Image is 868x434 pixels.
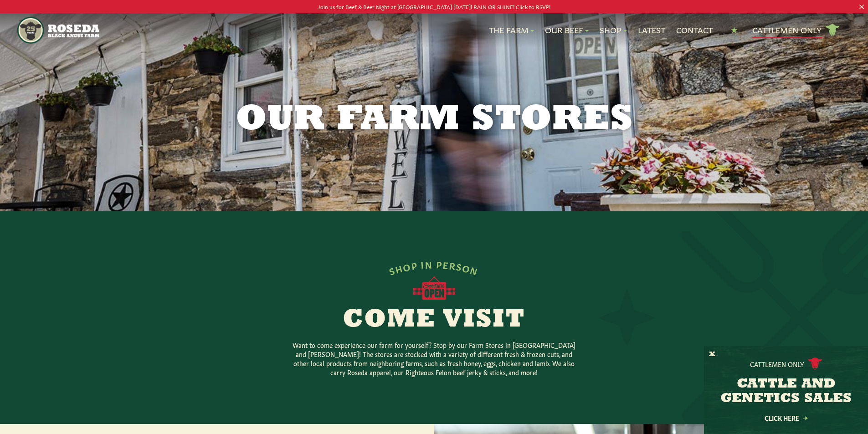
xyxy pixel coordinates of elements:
nav: Main Navigation [17,13,851,47]
span: P [436,259,443,269]
span: P [411,260,418,271]
span: O [462,262,472,274]
span: S [388,265,396,276]
h2: Come Visit [259,307,609,333]
a: Latest [638,24,665,36]
div: SHOP IN PERSON [388,259,480,276]
span: H [394,262,404,274]
h1: Our Farm Stores [201,102,668,138]
a: Our Beef [545,24,589,36]
p: Cattlemen Only [750,359,804,368]
a: The Farm [489,24,534,36]
p: Join us for Beef & Beer Night at [GEOGRAPHIC_DATA] [DATE]! RAIN OR SHINE! Click to RSVP! [43,2,825,11]
button: X [709,350,715,359]
span: N [425,259,433,269]
span: O [402,260,412,272]
a: Cattlemen Only [752,22,840,38]
span: I [421,259,425,270]
span: N [469,264,480,276]
a: Contact [676,24,713,36]
span: R [449,260,457,271]
img: cattle-icon.svg [808,357,822,370]
a: Click Here [745,415,827,421]
span: E [442,259,450,270]
p: Want to come experience our farm for yourself? Stop by our Farm Stores in [GEOGRAPHIC_DATA] and [... [288,340,580,377]
img: https://roseda.com/wp-content/uploads/2021/05/roseda-25-header.png [17,17,99,44]
h3: CATTLE AND GENETICS SALES [715,377,857,406]
span: S [456,260,463,271]
a: Shop [600,24,627,36]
